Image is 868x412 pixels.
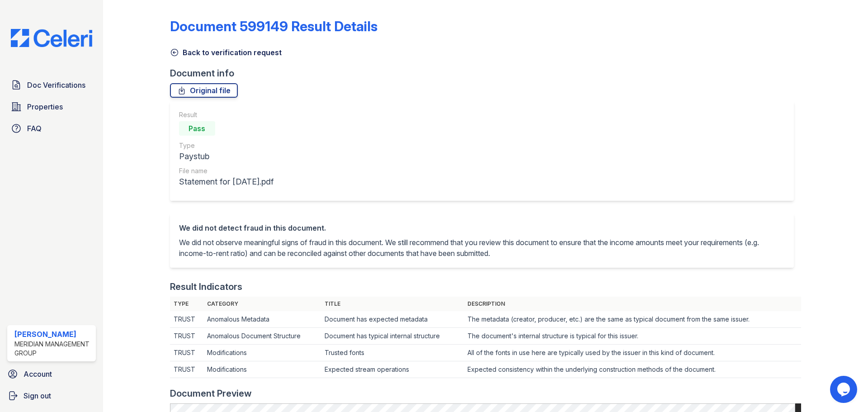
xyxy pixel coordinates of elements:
span: FAQ [27,123,42,134]
td: Modifications [203,345,321,361]
a: Back to verification request [170,47,282,58]
td: TRUST [170,328,204,345]
div: We did not detect fraud in this document. [179,223,785,233]
td: Anomalous Document Structure [203,328,321,345]
div: File name [179,166,274,175]
th: Type [170,297,204,311]
th: Title [321,297,464,311]
div: Pass [179,121,215,136]
td: The metadata (creator, producer, etc.) are the same as typical document from the same issuer. [464,311,801,328]
div: Meridian Management Group [14,340,92,358]
td: Expected stream operations [321,361,464,378]
span: Properties [27,101,63,112]
td: The document's internal structure is typical for this issuer. [464,328,801,345]
a: Sign out [4,387,99,405]
span: Account [24,369,52,379]
div: Statement for [DATE].pdf [179,175,274,188]
td: All of the fonts in use here are typically used by the issuer in this kind of document. [464,345,801,361]
a: Original file [170,83,238,98]
a: Document 599149 Result Details [170,18,377,34]
img: CE_Logo_Blue-a8612792a0a2168367f1c8372b55b34899dd931a85d93a1a3d3e32e68fde9ad4.png [4,29,99,47]
td: Anomalous Metadata [203,311,321,328]
td: Expected consistency within the underlying construction methods of the document. [464,361,801,378]
a: Properties [7,98,96,116]
a: Account [4,365,99,383]
div: Document info [170,67,801,80]
p: We did not observe meaningful signs of fraud in this document. We still recommend that you review... [179,237,785,259]
div: Document Preview [170,387,252,400]
td: TRUST [170,361,204,378]
iframe: chat widget [830,376,859,403]
div: Result Indicators [170,280,242,293]
th: Category [203,297,321,311]
div: Paystub [179,150,274,163]
td: Document has typical internal structure [321,328,464,345]
div: [PERSON_NAME] [14,329,92,340]
div: Result [179,110,274,119]
td: TRUST [170,345,204,361]
span: Sign out [24,390,51,401]
td: Document has expected metadata [321,311,464,328]
a: FAQ [7,119,96,137]
td: Modifications [203,361,321,378]
th: Description [464,297,801,311]
span: Doc Verifications [27,80,85,90]
a: Doc Verifications [7,76,96,94]
td: Trusted fonts [321,345,464,361]
td: TRUST [170,311,204,328]
div: Type [179,141,274,150]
